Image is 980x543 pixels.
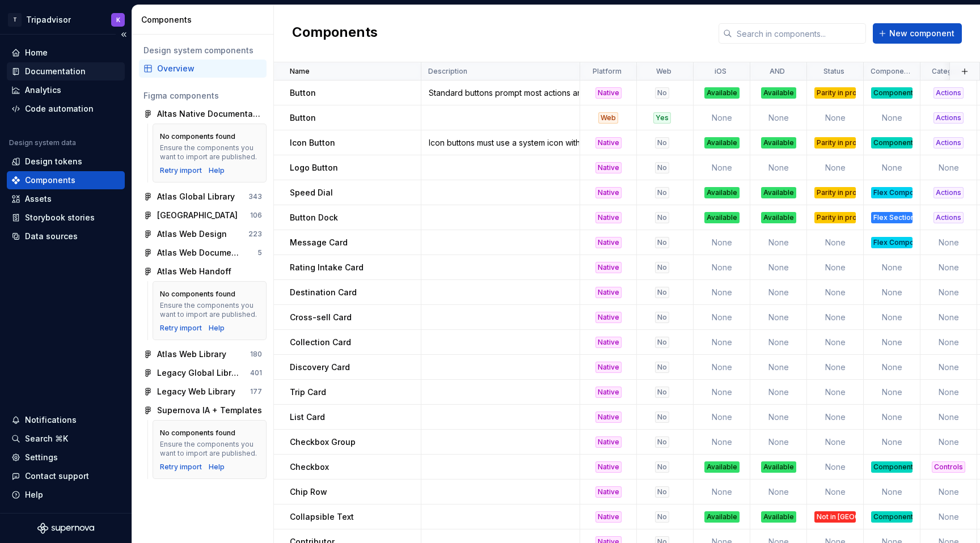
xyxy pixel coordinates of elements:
[2,7,129,32] button: TTripadvisorK
[250,387,262,396] div: 177
[595,461,622,473] div: Native
[7,44,125,62] a: Home
[290,362,350,373] p: Discovery Card
[157,228,227,240] div: Atlas Web Design
[7,448,125,466] a: Settings
[655,312,669,323] div: No
[655,162,669,173] div: No
[655,362,669,373] div: No
[871,67,911,76] p: Component type
[160,143,259,162] div: Ensure the components you want to import are published.
[871,87,913,99] div: Component
[139,401,267,419] a: Supernova IA + Templates
[694,380,750,405] td: None
[704,137,740,149] div: Available
[694,280,750,305] td: None
[248,192,262,201] div: 343
[25,175,75,186] div: Components
[761,87,796,99] div: Available
[807,455,864,480] td: None
[694,105,750,130] td: None
[7,190,125,208] a: Assets
[595,337,622,348] div: Native
[871,461,913,473] div: Component
[290,337,351,348] p: Collection Card
[25,193,52,205] div: Assets
[761,137,796,149] div: Available
[864,330,920,355] td: None
[290,486,327,498] p: Chip Row
[655,461,669,473] div: No
[750,380,807,405] td: None
[750,480,807,504] td: None
[750,305,807,330] td: None
[761,461,796,473] div: Available
[864,480,920,504] td: None
[920,330,977,355] td: None
[7,62,125,80] a: Documentation
[807,405,864,430] td: None
[7,209,125,227] a: Storybook stories
[25,66,86,77] div: Documentation
[864,305,920,330] td: None
[655,511,669,523] div: No
[933,212,964,223] div: Actions
[290,511,354,523] p: Collapsible Text
[595,511,622,523] div: Native
[932,67,964,76] p: Category
[7,467,125,485] button: Contact support
[116,15,120,24] div: K
[139,60,267,78] a: Overview
[290,212,338,223] p: Button Dock
[932,461,965,473] div: Controls
[595,486,622,498] div: Native
[750,155,807,180] td: None
[920,230,977,255] td: None
[704,461,740,473] div: Available
[864,405,920,430] td: None
[704,212,740,223] div: Available
[116,27,132,43] button: Collapse sidebar
[655,412,669,423] div: No
[807,380,864,405] td: None
[750,330,807,355] td: None
[807,280,864,305] td: None
[807,355,864,380] td: None
[160,324,202,333] div: Retry import
[143,90,262,101] div: Figma components
[920,305,977,330] td: None
[864,280,920,305] td: None
[807,305,864,330] td: None
[7,411,125,429] button: Notifications
[595,287,622,298] div: Native
[160,463,202,472] button: Retry import
[290,67,310,76] p: Name
[290,461,329,473] p: Checkbox
[750,230,807,255] td: None
[25,452,58,463] div: Settings
[864,255,920,280] td: None
[814,187,856,198] div: Parity in progress
[209,166,225,175] div: Help
[655,486,669,498] div: No
[807,330,864,355] td: None
[7,100,125,118] a: Code automation
[655,337,669,348] div: No
[290,112,316,124] p: Button
[807,430,864,455] td: None
[655,87,669,99] div: No
[139,188,267,206] a: Atlas Global Library343
[871,237,913,248] div: Flex Component
[209,463,225,472] a: Help
[422,87,579,99] div: Standard buttons prompt most actions and communicate actions that users can take.
[761,187,796,198] div: Available
[290,312,352,323] p: Cross-sell Card
[139,262,267,281] a: Atlas Web Handoff
[655,237,669,248] div: No
[694,230,750,255] td: None
[694,255,750,280] td: None
[920,405,977,430] td: None
[595,237,622,248] div: Native
[160,290,235,299] div: No components found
